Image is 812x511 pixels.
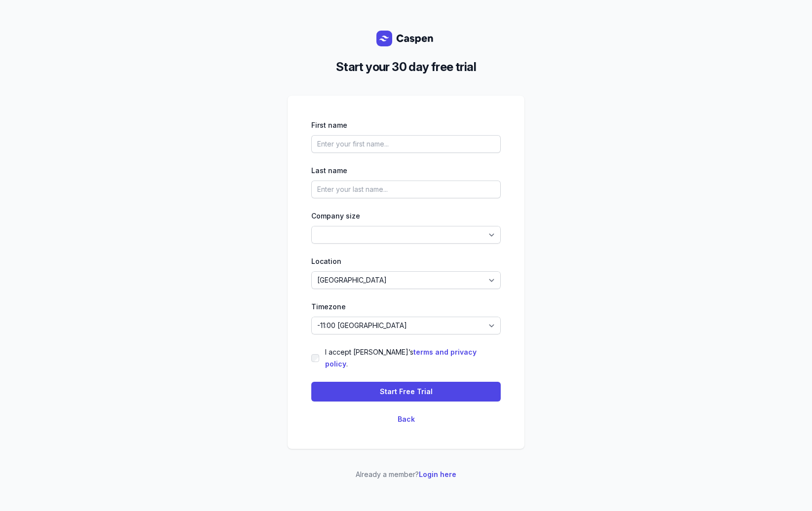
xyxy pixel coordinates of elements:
div: Last name [311,165,501,177]
div: Timezone [311,301,501,313]
span: Start Free Trial [380,386,433,398]
input: Enter your first name... [311,135,501,153]
button: Start Free Trial [311,382,501,401]
div: Company size [311,210,501,222]
div: First name [311,119,501,131]
a: Login here [419,470,456,478]
h2: Start your 30 day free trial [295,58,517,76]
input: Enter your last name... [311,181,501,198]
button: Back [398,413,415,425]
div: Location [311,255,501,267]
p: Already a member? [288,469,524,480]
label: I accept [PERSON_NAME]’s . [325,346,501,370]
